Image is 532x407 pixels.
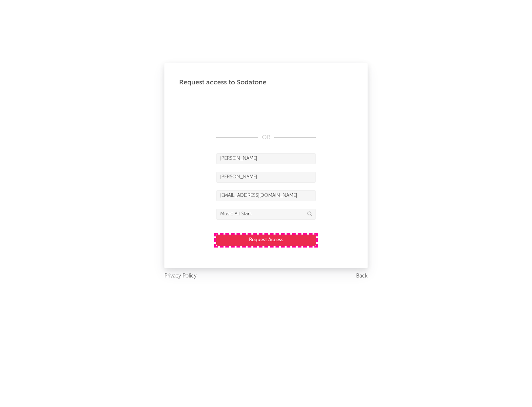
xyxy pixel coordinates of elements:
button: Request Access [216,235,316,246]
input: Email [216,190,316,201]
div: Request access to Sodatone [179,78,353,87]
input: Last Name [216,172,316,183]
input: First Name [216,153,316,164]
div: OR [216,133,316,142]
a: Back [356,272,368,281]
a: Privacy Policy [164,272,197,281]
input: Division [216,209,316,220]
